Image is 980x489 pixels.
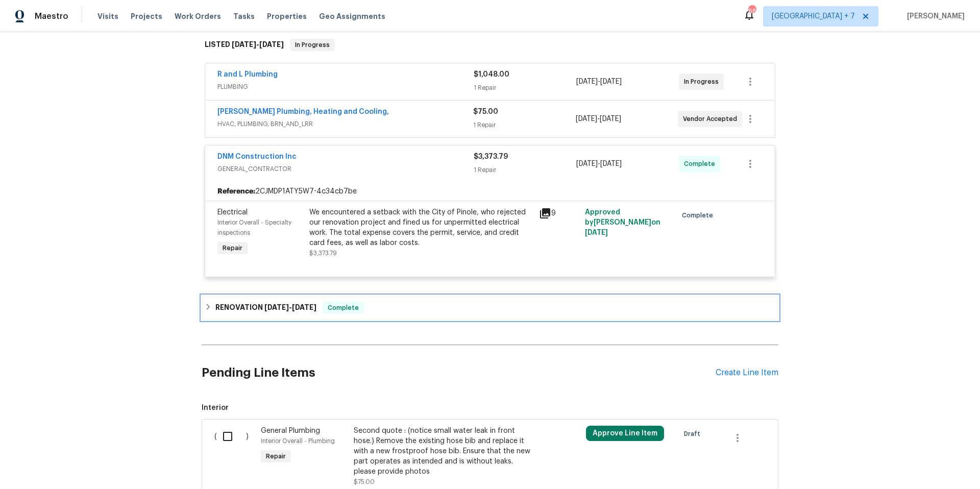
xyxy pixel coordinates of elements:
span: Tasks [233,13,255,20]
div: 1 Repair [474,83,576,93]
span: $1,048.00 [474,71,509,78]
span: [DATE] [576,115,597,123]
span: - [576,77,622,87]
h6: LISTED [205,39,284,51]
span: - [232,41,284,48]
span: [DATE] [232,41,256,48]
div: Create Line Item [716,368,778,378]
div: 9 [539,207,579,219]
span: Approved by [PERSON_NAME] on [585,209,660,236]
span: Complete [684,159,719,169]
span: - [264,304,316,311]
a: [PERSON_NAME] Plumbing, Heating and Cooling, [217,108,389,115]
span: Visits [97,11,118,21]
span: Repair [262,451,290,461]
span: Draft [684,429,704,439]
span: [GEOGRAPHIC_DATA] + 7 [772,11,855,21]
span: Properties [267,11,307,21]
a: R and L Plumbing [217,71,278,78]
button: Approve Line Item [586,426,664,441]
span: PLUMBING [217,82,474,92]
span: [DATE] [600,78,622,85]
span: Projects [131,11,162,21]
span: $3,373.79 [474,153,508,160]
span: Maestro [35,11,68,21]
span: Vendor Accepted [683,114,741,124]
span: [DATE] [576,78,598,85]
span: [DATE] [576,160,598,167]
b: Reference: [217,186,255,197]
div: 1 Repair [474,165,576,175]
span: [DATE] [585,229,608,236]
span: Interior Overall - Specialty inspections [217,219,291,236]
span: Complete [682,210,717,221]
span: [DATE] [600,115,621,123]
span: In Progress [684,77,723,87]
div: Second quote : (notice small water leak in front hose.) Remove the existing hose bib and replace ... [354,426,533,477]
span: In Progress [291,40,334,50]
span: HVAC, PLUMBING, BRN_AND_LRR [217,119,473,129]
a: DNM Construction Inc [217,153,297,160]
span: [DATE] [259,41,284,48]
div: We encountered a setback with the City of Pinole, who rejected our renovation project and fined u... [309,207,533,248]
div: LISTED [DATE]-[DATE]In Progress [202,29,778,61]
div: RENOVATION [DATE]-[DATE]Complete [202,296,778,320]
div: 66 [748,6,755,16]
h6: RENOVATION [215,302,316,314]
span: - [576,114,621,124]
span: Interior [202,403,778,413]
span: GENERAL_CONTRACTOR [217,164,474,174]
span: [PERSON_NAME] [903,11,965,21]
span: Repair [218,243,247,253]
span: Interior Overall - Plumbing [261,438,335,444]
div: 1 Repair [473,120,575,130]
span: $75.00 [354,479,375,485]
span: Geo Assignments [319,11,385,21]
div: 2CJMDP1ATY5W7-4c34cb7be [205,182,775,201]
span: Complete [324,303,363,313]
span: $75.00 [473,108,498,115]
h2: Pending Line Items [202,349,716,397]
span: General Plumbing [261,427,320,434]
span: - [576,159,622,169]
span: Electrical [217,209,248,216]
span: $3,373.79 [309,250,337,256]
span: [DATE] [292,304,316,311]
span: [DATE] [600,160,622,167]
span: [DATE] [264,304,289,311]
span: Work Orders [175,11,221,21]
